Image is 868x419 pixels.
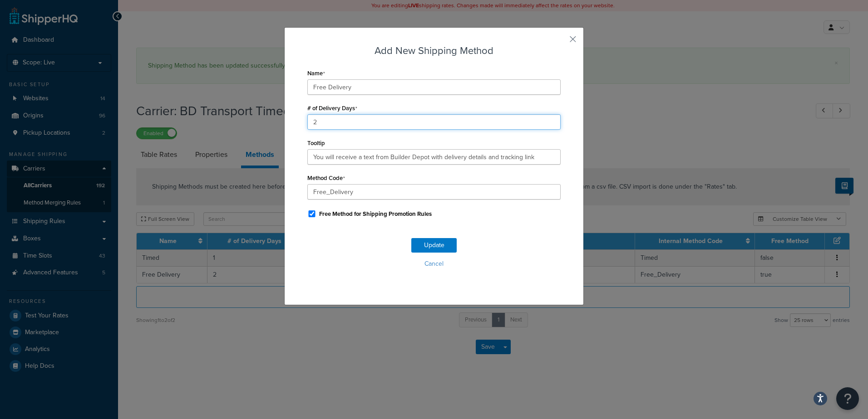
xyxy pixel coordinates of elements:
button: Update [411,238,457,253]
label: Free Method for Shipping Promotion Rules [319,210,432,218]
button: Cancel [307,257,561,271]
label: # of Delivery Days [307,105,357,112]
h3: Add New Shipping Method [307,44,561,58]
label: Tooltip [307,140,325,146]
label: Name [307,70,325,77]
label: Method Code [307,175,345,182]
